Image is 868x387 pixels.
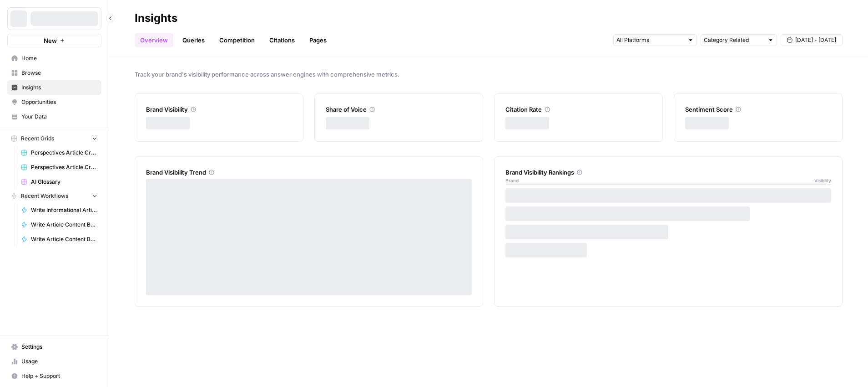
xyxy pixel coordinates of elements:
[7,354,101,369] a: Usage
[17,145,101,160] a: Perspectives Article Creation
[21,69,97,77] span: Browse
[214,33,260,47] a: Competition
[31,235,97,243] span: Write Article Content Brief (Search)
[704,36,764,45] input: Category Related
[505,168,831,177] div: Brand Visibility Rankings
[31,206,97,214] span: Write Informational Article Body (Agents)
[21,83,97,92] span: Insights
[7,340,101,354] a: Settings
[135,11,177,26] div: Insights
[505,177,519,184] span: Brand
[264,33,300,47] a: Citations
[7,51,101,66] a: Home
[31,221,97,229] span: Write Article Content Brief (Agents)
[7,109,101,124] a: Your Data
[814,177,831,184] span: Visibility
[146,168,472,177] div: Brand Visibility Trend
[17,203,101,217] a: Write Informational Article Body (Agents)
[616,36,684,45] input: All Platforms
[31,178,97,186] span: AI Glossary
[21,113,97,121] span: Your Data
[7,80,101,95] a: Insights
[7,95,101,109] a: Opportunities
[7,369,101,383] button: Help + Support
[135,33,173,47] a: Overview
[21,98,97,106] span: Opportunities
[21,372,97,380] span: Help + Support
[21,357,97,366] span: Usage
[304,33,332,47] a: Pages
[21,134,54,143] span: Recent Grids
[326,105,472,114] div: Share of Voice
[7,132,101,145] button: Recent Grids
[7,189,101,203] button: Recent Workflows
[505,105,651,114] div: Citation Rate
[21,54,97,62] span: Home
[21,343,97,351] span: Settings
[177,33,210,47] a: Queries
[17,232,101,247] a: Write Article Content Brief (Search)
[17,175,101,189] a: AI Glossary
[7,66,101,80] a: Browse
[135,70,843,79] span: Track your brand's visibility performance across answer engines with comprehensive metrics.
[781,34,843,46] button: [DATE] - [DATE]
[17,217,101,232] a: Write Article Content Brief (Agents)
[31,163,97,171] span: Perspectives Article Creation (Search)
[31,149,97,157] span: Perspectives Article Creation
[795,36,836,44] span: [DATE] - [DATE]
[17,160,101,175] a: Perspectives Article Creation (Search)
[685,105,831,114] div: Sentiment Score
[146,105,292,114] div: Brand Visibility
[44,36,57,45] span: New
[7,34,101,47] button: New
[21,192,68,200] span: Recent Workflows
